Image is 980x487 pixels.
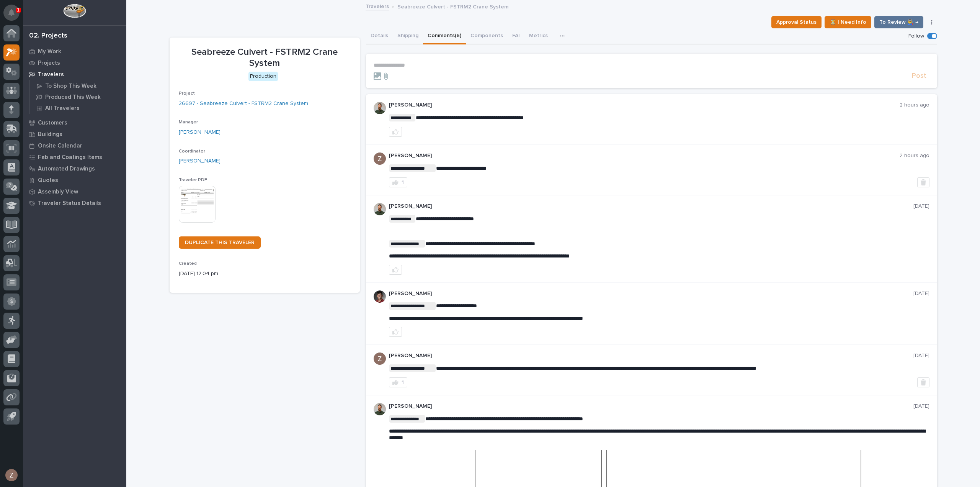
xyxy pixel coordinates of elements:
[29,80,126,91] a: To Shop This Week
[38,166,95,172] p: Automated Drawings
[179,261,197,266] span: Created
[389,290,913,297] p: [PERSON_NAME]
[3,5,20,21] button: Notifications
[38,143,82,149] p: Onsite Calendar
[913,290,929,297] p: [DATE]
[179,120,198,125] span: Manager
[179,270,351,278] p: [DATE] 12:04 pm
[179,47,351,69] p: Seabreeze Culvert - FSTRM2 Crane System
[913,403,929,410] p: [DATE]
[374,290,386,303] img: ROij9lOReuV7WqYxWfnW
[508,28,524,44] button: FAI
[466,28,508,44] button: Components
[825,16,871,28] button: ⏳ I Need Info
[23,46,126,57] a: My Work
[389,102,900,108] p: [PERSON_NAME]
[23,186,126,197] a: Assembly View
[23,151,126,163] a: Fab and Coatings Items
[23,174,126,186] a: Quotes
[23,140,126,151] a: Onsite Calendar
[389,127,402,137] button: like this post
[185,240,255,245] span: DUPLICATE THIS TRAVELER
[38,200,101,207] p: Traveler Status Details
[397,2,508,10] p: Seabreeze Culvert - FSTRM2 Crane System
[374,102,386,114] img: AATXAJw4slNr5ea0WduZQVIpKGhdapBAGQ9xVsOeEvl5=s96-c
[909,72,929,80] button: Post
[374,353,386,365] img: AGNmyxac9iQmFt5KMn4yKUk2u-Y3CYPXgWg2Ri7a09A=s96-c
[366,28,393,44] button: Details
[374,403,386,415] img: AATXAJw4slNr5ea0WduZQVIpKGhdapBAGQ9xVsOeEvl5=s96-c
[389,377,407,387] button: 1
[389,403,913,410] p: [PERSON_NAME]
[900,152,929,159] p: 2 hours ago
[179,91,195,96] span: Project
[908,33,924,39] p: Follow
[3,467,20,483] button: users-avatar
[45,83,96,90] p: To Shop This Week
[29,103,126,113] a: All Travelers
[23,163,126,174] a: Automated Drawings
[771,16,822,28] button: Approval Status
[389,177,407,187] button: 1
[179,128,220,136] a: [PERSON_NAME]
[29,32,67,40] div: 02. Projects
[917,177,929,187] button: Delete post
[38,154,102,161] p: Fab and Coatings Items
[389,265,402,275] button: like this post
[10,9,20,21] div: Notifications1
[23,128,126,140] a: Buildings
[374,203,386,215] img: AATXAJw4slNr5ea0WduZQVIpKGhdapBAGQ9xVsOeEvl5=s96-c
[366,2,389,10] a: Travelers
[179,157,220,165] a: [PERSON_NAME]
[389,152,900,159] p: [PERSON_NAME]
[23,117,126,128] a: Customers
[38,120,67,126] p: Customers
[179,236,261,249] a: DUPLICATE THIS TRAVELER
[29,92,126,102] a: Produced This Week
[179,149,205,154] span: Coordinator
[248,72,278,81] div: Production
[38,131,62,138] p: Buildings
[63,4,86,18] img: Workspace Logo
[38,48,61,55] p: My Work
[45,105,80,112] p: All Travelers
[38,189,78,195] p: Assembly View
[912,72,926,80] span: Post
[393,28,423,44] button: Shipping
[402,380,404,385] div: 1
[38,60,60,67] p: Projects
[524,28,552,44] button: Metrics
[423,28,466,44] button: Comments (6)
[23,69,126,80] a: Travelers
[179,178,207,182] span: Traveler PDF
[179,100,308,108] a: 26697 - Seabreeze Culvert - FSTRM2 Crane System
[45,94,101,101] p: Produced This Week
[913,353,929,359] p: [DATE]
[38,71,64,78] p: Travelers
[913,203,929,210] p: [DATE]
[776,18,817,27] span: Approval Status
[402,180,404,185] div: 1
[900,102,929,108] p: 2 hours ago
[874,16,923,28] button: To Review 👨‍🏭 →
[23,197,126,209] a: Traveler Status Details
[389,203,913,210] p: [PERSON_NAME]
[23,57,126,69] a: Projects
[17,7,20,13] p: 1
[389,327,402,337] button: like this post
[830,18,866,27] span: ⏳ I Need Info
[389,353,913,359] p: [PERSON_NAME]
[879,18,918,27] span: To Review 👨‍🏭 →
[38,177,58,184] p: Quotes
[917,377,929,387] button: Delete post
[374,152,386,165] img: AGNmyxac9iQmFt5KMn4yKUk2u-Y3CYPXgWg2Ri7a09A=s96-c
